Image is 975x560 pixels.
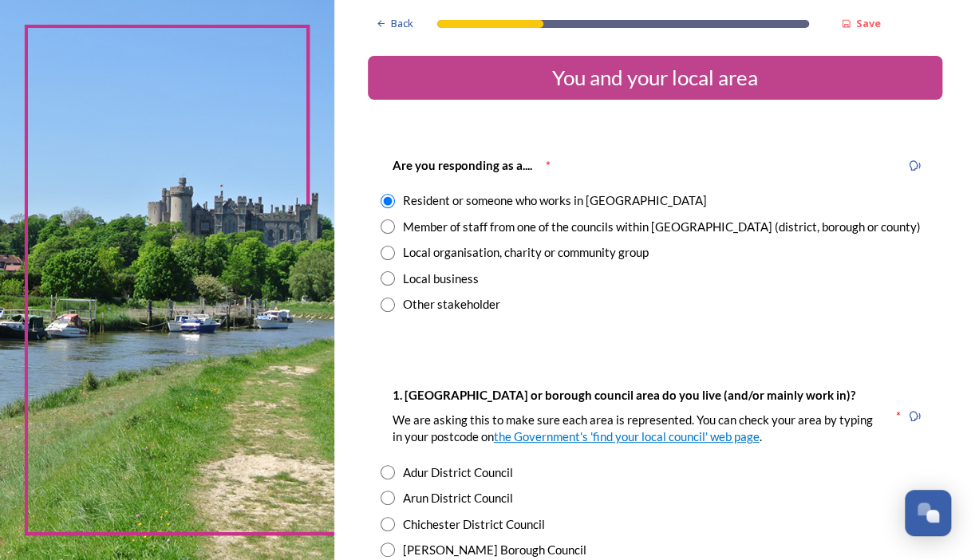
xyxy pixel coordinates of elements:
a: the Government's 'find your local council' web page [494,429,760,444]
strong: Are you responding as a.... [393,158,532,172]
div: Chichester District Council [403,515,545,534]
div: Member of staff from one of the councils within [GEOGRAPHIC_DATA] (district, borough or county) [403,218,921,236]
div: Arun District Council [403,489,513,507]
button: Open Chat [905,490,951,536]
span: Back [391,16,413,31]
div: [PERSON_NAME] Borough Council [403,541,586,559]
div: Adur District Council [403,463,513,482]
div: You and your local area [374,62,936,93]
p: We are asking this to make sure each area is represented. You can check your area by typing in yo... [393,412,882,446]
strong: 1. [GEOGRAPHIC_DATA] or borough council area do you live (and/or mainly work in)? [393,388,855,402]
div: Other stakeholder [403,295,500,314]
div: Local organisation, charity or community group [403,243,649,262]
div: Resident or someone who works in [GEOGRAPHIC_DATA] [403,191,707,210]
div: Local business [403,270,479,288]
strong: Save [856,16,881,30]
